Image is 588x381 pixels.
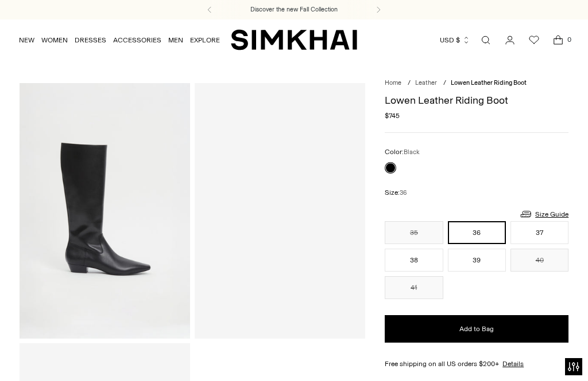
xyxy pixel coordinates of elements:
[75,28,106,53] a: DRESSES
[385,78,568,88] nav: breadcrumbs
[408,78,411,88] div: /
[459,324,494,334] span: Add to Bag
[510,249,568,272] button: 40
[474,29,497,52] a: Open search modal
[385,95,568,105] h1: Lowen Leather Riding Boot
[498,29,521,52] a: Go to the account page
[415,79,437,87] a: Leather
[385,359,568,369] div: Free shipping on all US orders $200+
[451,79,527,87] span: Lowen Leather Riding Boot
[385,147,420,158] label: Color:
[400,189,407,197] span: 36
[41,28,68,53] a: WOMEN
[19,28,34,53] a: NEW
[20,83,190,339] img: Lowen Leather Riding Boot
[547,29,570,52] a: Open cart modal
[250,5,338,14] a: Discover the new Fall Collection
[113,28,161,53] a: ACCESSORIES
[385,221,443,244] button: 35
[510,221,568,244] button: 37
[231,29,357,51] a: SIMKHAI
[448,249,506,272] button: 39
[564,34,574,45] span: 0
[385,79,401,87] a: Home
[385,111,400,121] span: $745
[385,249,443,272] button: 38
[385,187,407,198] label: Size:
[440,28,470,53] button: USD $
[385,276,443,299] button: 41
[519,207,568,221] a: Size Guide
[195,83,365,339] a: Lowen Leather Riding Boot
[448,221,506,244] button: 36
[502,359,524,369] a: Details
[443,78,446,88] div: /
[385,315,568,343] button: Add to Bag
[404,148,420,156] span: Black
[523,29,546,52] a: Wishlist
[190,28,220,53] a: EXPLORE
[168,28,183,53] a: MEN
